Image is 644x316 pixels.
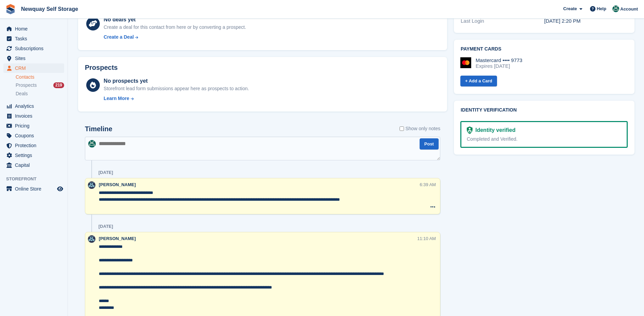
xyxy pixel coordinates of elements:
[16,91,28,97] span: Deals
[18,3,81,15] a: Newquay Self Storage
[15,131,56,140] span: Coupons
[3,54,64,63] a: menu
[476,57,522,63] div: Mastercard •••• 9773
[15,54,56,63] span: Sites
[400,125,440,132] label: Show only notes
[460,76,497,87] a: + Add a Card
[460,57,471,68] img: Mastercard Logo
[104,34,246,41] a: Create a Deal
[104,16,246,24] div: No deals yet
[461,17,544,25] div: Last Login
[467,136,621,143] div: Completed and Verified.
[104,77,249,85] div: No prospects yet
[16,74,64,80] a: Contacts
[88,235,95,243] img: Colette Pearce
[15,63,56,73] span: CRM
[400,125,404,132] input: Show only notes
[85,125,112,133] h2: Timeline
[3,44,64,53] a: menu
[5,4,16,14] img: stora-icon-8386f47178a22dfd0bd8f6a31ec36ba5ce8667c1dd55bd0f319d3a0aa187defe.svg
[104,24,246,31] div: Create a deal for this contact from here or by converting a prospect.
[3,131,64,140] a: menu
[467,126,473,134] img: Identity Verification Ready
[104,95,249,102] a: Learn More
[3,101,64,111] a: menu
[612,5,619,12] img: JON
[461,107,628,113] h2: Identity verification
[6,176,68,182] span: Storefront
[15,184,56,194] span: Online Store
[3,121,64,131] a: menu
[3,184,64,194] a: menu
[563,5,577,12] span: Create
[15,34,56,43] span: Tasks
[3,24,64,34] a: menu
[98,170,113,175] div: [DATE]
[420,138,439,150] button: Post
[15,24,56,34] span: Home
[56,185,64,193] a: Preview store
[16,82,37,88] span: Prospects
[15,121,56,131] span: Pricing
[99,182,136,187] span: [PERSON_NAME]
[15,160,56,170] span: Capital
[3,151,64,160] a: menu
[15,141,56,150] span: Protection
[53,82,64,88] div: 219
[104,85,249,92] div: Storefront lead form submissions appear here as prospects to action.
[597,5,606,12] span: Help
[620,6,638,13] span: Account
[3,34,64,43] a: menu
[16,90,64,97] a: Deals
[476,63,522,69] div: Expires [DATE]
[85,64,118,72] h2: Prospects
[99,236,136,241] span: [PERSON_NAME]
[3,160,64,170] a: menu
[544,18,581,24] time: 2025-02-03 14:20:07 UTC
[15,44,56,53] span: Subscriptions
[461,46,628,52] h2: Payment cards
[16,82,64,89] a: Prospects 219
[3,141,64,150] a: menu
[15,111,56,121] span: Invoices
[98,224,113,229] div: [DATE]
[3,111,64,121] a: menu
[473,126,515,134] div: Identity verified
[104,34,134,41] div: Create a Deal
[88,140,96,147] img: JON
[15,101,56,111] span: Analytics
[3,63,64,73] a: menu
[104,95,129,102] div: Learn More
[88,181,95,189] img: Colette Pearce
[417,235,436,242] div: 11:10 AM
[15,151,56,160] span: Settings
[420,181,436,188] div: 6:39 AM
